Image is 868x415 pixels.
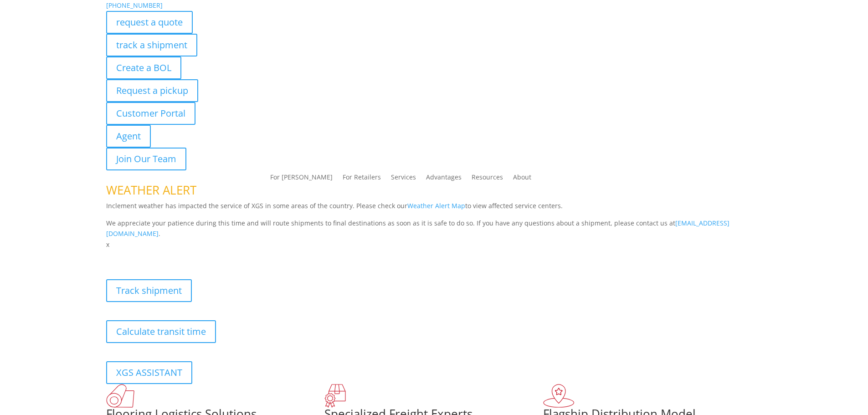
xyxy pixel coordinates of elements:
p: Inclement weather has impacted the service of XGS in some areas of the country. Please check our ... [106,200,762,218]
a: Calculate transit time [106,320,216,343]
a: For [PERSON_NAME] [270,174,333,184]
a: Resources [472,174,503,184]
p: x [106,239,762,250]
b: Visibility, transparency, and control for your entire supply chain. [106,251,309,260]
img: xgs-icon-total-supply-chain-intelligence-red [106,384,134,408]
span: WEATHER ALERT [106,182,196,198]
a: request a quote [106,11,193,34]
a: Weather Alert Map [407,201,465,210]
a: For Retailers [343,174,381,184]
a: Customer Portal [106,102,195,125]
a: Advantages [426,174,462,184]
img: xgs-icon-flagship-distribution-model-red [543,384,575,408]
a: Track shipment [106,279,192,302]
a: track a shipment [106,34,197,56]
img: xgs-icon-focused-on-flooring-red [324,384,346,408]
a: Services [391,174,416,184]
a: Join Our Team [106,148,186,170]
a: Create a BOL [106,56,181,79]
a: [PHONE_NUMBER] [106,1,163,10]
a: About [513,174,531,184]
a: Agent [106,125,151,148]
p: We appreciate your patience during this time and will route shipments to final destinations as so... [106,218,762,240]
a: Request a pickup [106,79,198,102]
a: XGS ASSISTANT [106,361,192,384]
